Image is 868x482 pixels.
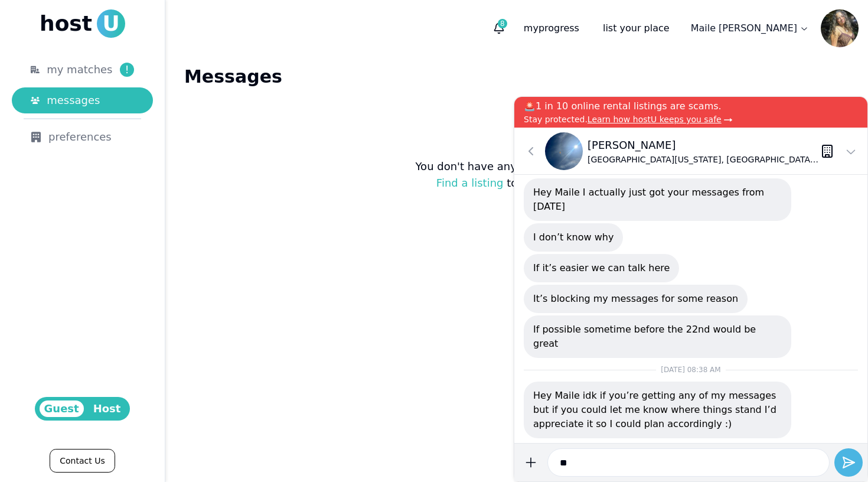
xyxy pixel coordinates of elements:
[120,63,134,77] span: !
[533,292,738,306] p: It’s blocking my messages for some reason
[31,129,134,145] div: preferences
[498,19,507,28] span: 8
[436,177,504,189] a: Find a listing
[184,66,849,87] h1: Messages
[588,154,820,165] p: [GEOGRAPHIC_DATA][US_STATE], [GEOGRAPHIC_DATA] ([GEOGRAPHIC_DATA]) ' 26
[533,185,782,214] p: Hey Maile I actually just got your messages from [DATE]
[545,132,583,170] img: Tara Mudallal avatar
[684,17,816,40] a: Maile [PERSON_NAME]
[12,87,153,113] a: messages
[533,230,614,245] p: I don’t know why
[40,9,125,38] a: hostU
[97,9,125,38] span: U
[588,137,820,154] p: [PERSON_NAME]
[89,400,126,417] span: Host
[588,115,722,124] span: Learn how hostU keeps you safe
[47,61,112,78] span: my matches
[533,261,670,275] p: If it’s easier we can talk here
[533,389,782,431] p: Hey Maile idk if you’re getting any of my messages but if you could let me know where things stan...
[691,21,797,35] p: Maile [PERSON_NAME]
[40,400,84,417] span: Guest
[47,92,100,109] span: messages
[488,18,510,39] button: 8
[436,175,597,191] p: to start chatting!
[524,99,858,113] p: 🚨1 in 10 online rental listings are scams.
[821,9,859,47] img: Maile Smith avatar
[12,124,153,150] a: preferences
[12,57,153,83] a: my matches!
[524,113,858,125] p: Stay protected.
[50,449,115,473] a: Contact Us
[40,12,92,35] span: host
[593,17,679,40] a: list your place
[514,17,589,40] p: progress
[533,323,782,351] p: If possible sometime before the 22nd would be great
[416,158,618,175] p: You don't have any conversations yet.
[661,366,720,374] span: [DATE] 08:38 AM
[524,22,539,34] span: my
